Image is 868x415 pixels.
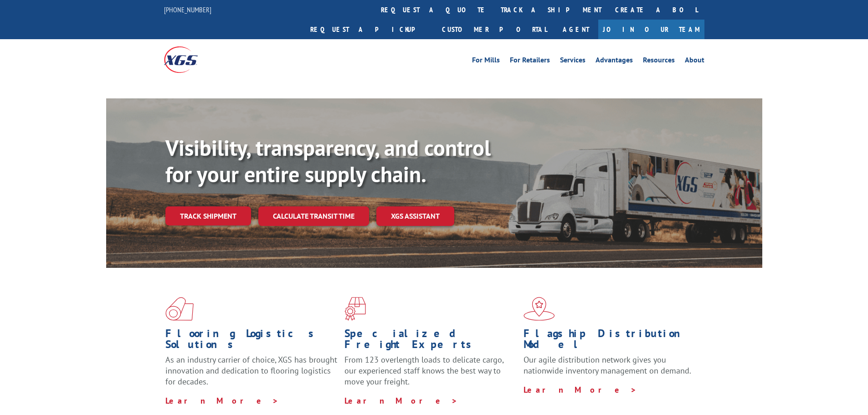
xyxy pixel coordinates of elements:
[376,206,454,226] a: XGS ASSISTANT
[344,328,517,354] h1: Specialized Freight Experts
[524,328,696,354] h1: Flagship Distribution Model
[596,56,633,67] a: Advantages
[598,20,704,39] a: Join Our Team
[165,297,194,321] img: xgs-icon-total-supply-chain-intelligence-red
[344,395,458,406] a: Learn More >
[344,354,517,395] p: From 123 overlength loads to delicate cargo, our experienced staff knows the best way to move you...
[165,354,337,387] span: As an industry carrier of choice, XGS has brought innovation and dedication to flooring logistics...
[524,354,691,376] span: Our agile distribution network gives you nationwide inventory management on demand.
[524,297,555,321] img: xgs-icon-flagship-distribution-model-red
[435,20,554,39] a: Customer Portal
[554,20,598,39] a: Agent
[303,20,435,39] a: Request a pickup
[258,206,369,226] a: Calculate transit time
[344,297,366,321] img: xgs-icon-focused-on-flooring-red
[510,56,550,67] a: For Retailers
[560,56,586,67] a: Services
[164,5,211,14] a: [PHONE_NUMBER]
[165,206,251,225] a: Track shipment
[685,56,704,67] a: About
[165,328,338,354] h1: Flooring Logistics Solutions
[472,56,500,67] a: For Mills
[524,384,637,395] a: Learn More >
[643,56,675,67] a: Resources
[165,395,279,406] a: Learn More >
[165,133,491,188] b: Visibility, transparency, and control for your entire supply chain.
